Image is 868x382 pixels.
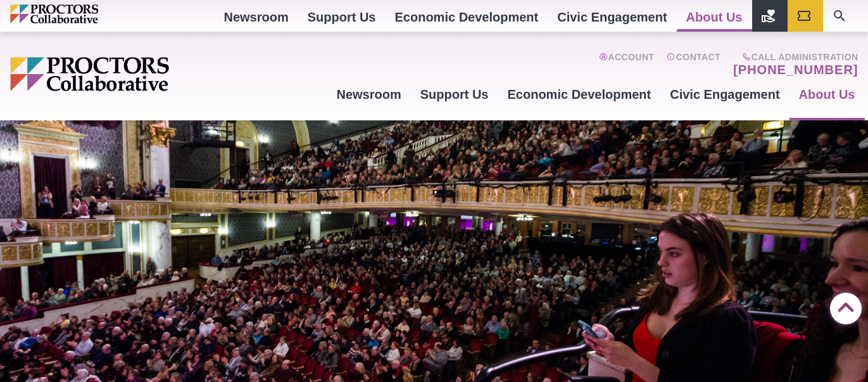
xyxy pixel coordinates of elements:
a: Support Us [411,77,498,111]
a: Economic Development [498,77,661,111]
a: Newsroom [327,77,410,111]
span: Call Administration [729,52,858,62]
a: Back to Top [830,293,855,319]
a: Civic Engagement [660,77,789,111]
a: About Us [789,77,865,111]
a: Contact [667,52,720,77]
img: Proctors logo [10,57,267,91]
a: Account [599,52,654,77]
img: Proctors logo [10,4,153,23]
a: [PHONE_NUMBER] [733,62,858,77]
